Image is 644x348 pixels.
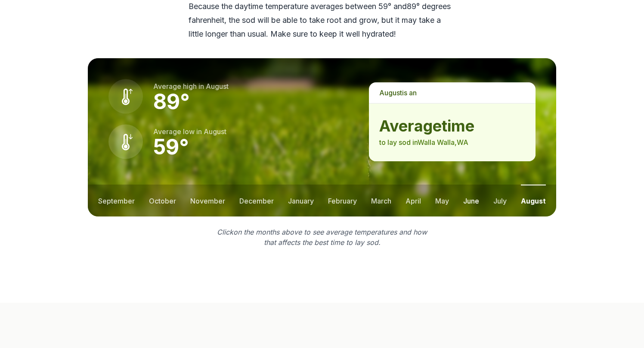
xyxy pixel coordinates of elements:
button: june [463,185,479,216]
button: august [521,185,546,216]
button: march [371,185,391,216]
strong: 89 ° [153,89,190,114]
button: november [190,185,225,216]
p: Average high in [153,81,229,91]
button: september [98,185,135,216]
span: august [379,88,402,97]
p: Average low in [153,126,226,137]
button: january [288,185,314,216]
p: Click on the months above to see average temperatures and how that affects the best time to lay sod. [212,227,432,248]
button: october [149,185,176,216]
button: february [328,185,357,216]
button: december [239,185,274,216]
button: may [435,185,449,216]
button: april [406,185,421,216]
p: is a n [369,82,536,103]
p: to lay sod in Walla Walla , WA [379,137,525,147]
span: august [204,127,226,136]
span: august [206,82,229,91]
strong: 59 ° [153,134,189,160]
strong: average time [379,117,525,135]
button: july [493,185,507,216]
